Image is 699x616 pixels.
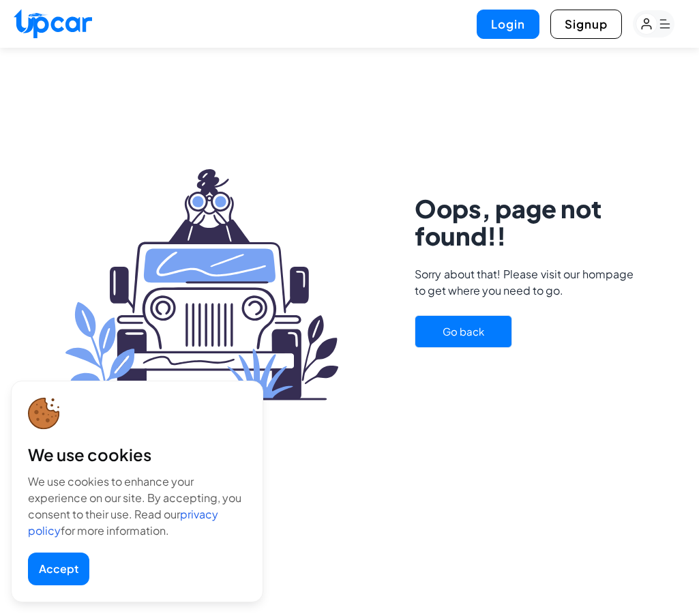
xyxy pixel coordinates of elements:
div: We use cookies to enhance your experience on our site. By accepting, you consent to their use. Re... [28,473,246,539]
button: Go back [415,315,512,349]
img: cookie-icon.svg [28,398,60,430]
button: Login [477,10,539,39]
img: Upcar Logo [14,9,92,38]
p: Sorry about that! Please visit our hompage to get where you need to go. [415,261,634,304]
div: We use cookies [28,443,246,465]
button: Signup [550,10,622,39]
button: Accept [28,553,89,585]
h1: Oops, page not found!! [415,184,634,261]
